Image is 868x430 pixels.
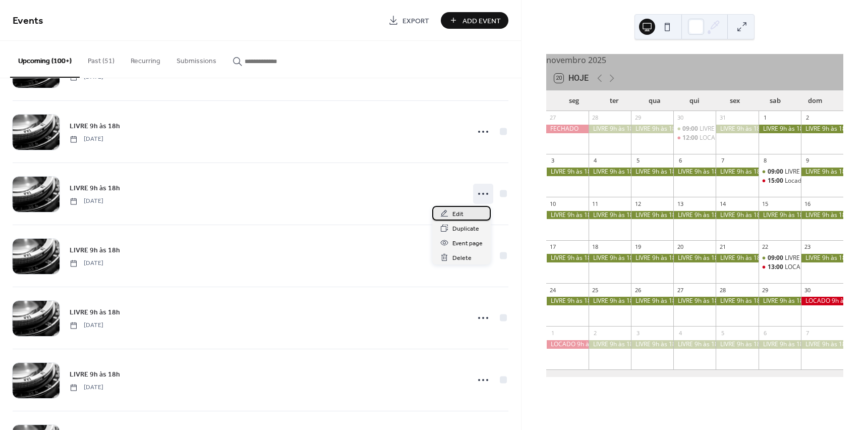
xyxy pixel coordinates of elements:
div: 4 [676,329,684,337]
button: 20Hoje [551,71,592,85]
button: Add Event [441,12,508,29]
div: LIVRE 9h às 18h [546,168,589,176]
div: LIVRE 9h às 12h [785,254,829,262]
div: 29 [634,114,642,122]
span: 09:00 [768,254,785,262]
a: LIVRE 9h às 18h [70,368,120,380]
div: LIVRE 9h às 18h [673,340,716,349]
div: 29 [762,286,769,294]
div: LIVRE 9h às 18h [716,340,758,349]
div: LIVRE 9h às 18h [589,340,631,349]
div: 5 [634,157,642,165]
div: 13 [676,200,684,207]
div: 24 [549,286,557,294]
div: 28 [592,114,599,122]
div: 31 [719,114,726,122]
div: LIVRE 9h às 18h [589,125,631,133]
div: 15 [762,200,769,207]
div: LIVRE 9h às 18h [759,211,801,220]
div: 3 [634,329,642,337]
div: 10 [549,200,557,207]
div: qua [634,91,675,111]
div: LOCADO 12h às 18h [700,134,757,142]
span: Delete [452,253,472,263]
span: Add Event [462,16,501,26]
div: 7 [719,157,726,165]
span: LIVRE 9h às 18h [70,307,120,318]
span: [DATE] [70,383,103,392]
div: Locado 15h às 17h [785,177,837,185]
div: 11 [592,200,599,207]
div: LIVRE 9h às 18h [801,168,843,176]
span: 15:00 [768,177,785,185]
div: 26 [634,286,642,294]
div: LIVRE 9h às 14h [785,168,829,176]
div: 3 [549,157,557,165]
div: LIVRE 9h às 18h [631,125,673,133]
div: 19 [634,243,642,251]
div: LIVRE 9h às 18h [631,340,673,349]
div: LIVRE 9h às 18h [801,125,843,133]
div: LIVRE 9h às 14h [759,168,801,176]
div: ter [594,91,634,111]
div: 30 [804,286,812,294]
div: LIVRE 9h às 18h [801,211,843,220]
div: LIVRE 9h às 18h [631,297,673,305]
div: LIVRE 9h às 18h [759,340,801,349]
div: LIVRE 9h às 18h [546,254,589,262]
div: 27 [676,286,684,294]
span: [DATE] [70,135,103,144]
div: sex [715,91,755,111]
span: Export [402,16,429,26]
span: 12:00 [682,134,700,142]
span: LIVRE 9h às 18h [70,245,120,256]
div: 27 [549,114,557,122]
div: 16 [804,200,812,207]
div: 4 [592,157,599,165]
a: Export [381,12,437,29]
div: LIVRE 9h às 18h [631,168,673,176]
div: 1 [549,329,557,337]
div: LIVRE 9h às 18h [546,211,589,220]
div: LOCADO 12h às 18h [673,134,716,142]
div: Locado 15h às 17h [759,177,801,185]
div: dom [795,91,835,111]
button: Submissions [168,41,224,77]
a: LIVRE 9h às 18h [70,120,120,132]
div: 9 [804,157,812,165]
div: 21 [719,243,726,251]
div: LIVRE 9h às 18h [716,211,758,220]
div: 6 [676,157,684,165]
div: 22 [762,243,769,251]
span: [DATE] [70,321,103,330]
div: 5 [719,329,726,337]
a: LIVRE 9h às 18h [70,244,120,256]
div: LIVRE 9h às 18h [801,340,843,349]
span: 09:00 [768,168,785,176]
div: LIVRE 9h às 18h [801,254,843,262]
span: [DATE] [70,259,103,268]
div: 23 [804,243,812,251]
div: 2 [804,114,812,122]
div: 12 [634,200,642,207]
button: Past (51) [80,41,123,77]
div: 18 [592,243,599,251]
span: Edit [452,209,464,220]
div: 7 [804,329,812,337]
div: LOCADO 13h às 15h [785,263,842,272]
div: LIVRE 9h às 18h [673,211,716,220]
div: LIVRE 9h às 18h [631,211,673,220]
div: LOCADO 13h às 15h [759,263,801,272]
div: 28 [719,286,726,294]
div: sab [755,91,795,111]
div: LIVRE 9h às 18h [589,254,631,262]
div: FECHADO [546,125,589,133]
div: 17 [549,243,557,251]
div: LIVRE 9h às 18h [716,168,758,176]
div: LIVRE 9h às 18h [716,254,758,262]
div: LIVRE 9h às 18h [716,297,758,305]
div: LIVRE 9h às 18h [546,297,589,305]
span: Event page [452,238,483,249]
div: novembro 2025 [546,54,843,66]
